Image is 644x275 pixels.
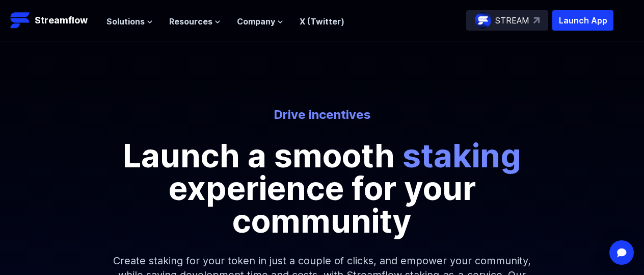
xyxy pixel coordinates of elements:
[466,10,548,31] a: STREAM
[475,12,491,29] img: streamflow-logo-circle.png
[552,10,613,31] button: Launch App
[300,16,344,27] a: X (Twitter)
[93,139,551,237] p: Launch a smooth experience for your community
[237,15,275,28] span: Company
[106,15,145,28] span: Solutions
[533,17,540,23] img: top-right-arrow.svg
[35,13,88,28] p: Streamflow
[237,15,283,28] button: Company
[403,136,521,175] span: staking
[40,107,604,123] p: Drive incentives
[609,240,634,265] div: Open Intercom Messenger
[495,14,529,27] p: STREAM
[10,10,31,31] img: Streamflow Logo
[169,15,212,28] span: Resources
[106,15,153,28] button: Solutions
[169,15,221,28] button: Resources
[10,10,96,31] a: Streamflow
